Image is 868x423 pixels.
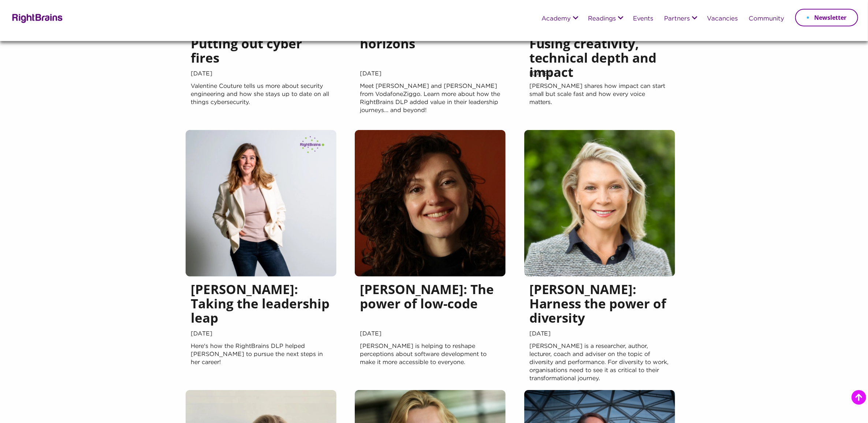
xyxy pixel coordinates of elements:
a: Academy [541,16,571,22]
p: [PERSON_NAME] is a researcher, author, lecturer, coach and adviser on the topic of diversity and ... [529,342,670,383]
a: Newsletter [795,9,858,26]
p: [PERSON_NAME] is helping to reshape perceptions about software development to make it more access... [360,342,500,383]
img: Rightbrains [10,12,63,23]
a: Community [749,16,784,22]
p: [PERSON_NAME] shares how impact can start small but scale fast and how every voice matters. [529,82,670,123]
p: Here's how the RightBrains DLP helped [PERSON_NAME] to pursue the next steps in her career! [191,342,331,383]
h5: Valentine Couture: Putting out cyber fires [191,22,331,68]
p: Valentine Couture tells us more about security engineering and how she stays up to date on all th... [191,82,331,123]
a: Partners [664,16,690,22]
a: Events [633,16,653,22]
a: Vacancies [707,16,738,22]
a: [PERSON_NAME]: Taking the leadership leap [DATE] Here's how the RightBrains DLP helped [PERSON_NA... [186,200,336,390]
h5: [PERSON_NAME]: Harness the power of diversity [529,282,670,329]
a: [PERSON_NAME]: Harness the power of diversity [DATE] [PERSON_NAME] is a researcher, author, lectu... [524,200,675,390]
span: [DATE] [360,329,500,339]
a: [PERSON_NAME]: The power of low-code [DATE] [PERSON_NAME] is helping to reshape perceptions about... [355,200,506,390]
h5: [PERSON_NAME]: Taking the leadership leap [191,282,331,329]
p: Meet [PERSON_NAME] and [PERSON_NAME] from VodafoneZiggo. Learn more about how the RightBrains DLP... [360,82,500,123]
span: [DATE] [529,68,670,79]
h5: Expanding your horizons [360,22,500,68]
span: [DATE] [360,68,500,79]
span: [DATE] [191,68,331,79]
span: [DATE] [191,329,331,339]
h5: [PERSON_NAME]: Fusing creativity, technical depth and impact [529,22,670,68]
a: Readings [588,16,616,22]
h5: [PERSON_NAME]: The power of low-code [360,282,500,329]
span: [DATE] [529,329,670,339]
